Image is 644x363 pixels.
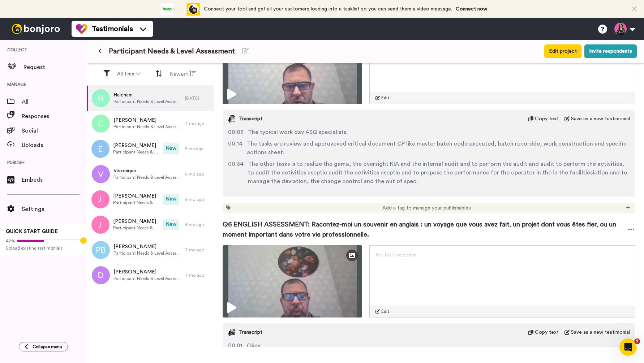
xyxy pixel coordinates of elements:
[113,142,159,149] span: [PERSON_NAME]
[239,329,262,336] span: Transcript
[228,341,242,350] span: 00:01
[228,128,244,137] span: 00:02
[163,219,179,230] span: New
[248,128,348,137] span: The typical work day ASQ specialists.
[382,204,471,212] span: Add a tag to manage your publishables
[571,115,630,122] span: Save as a new testimonial
[113,174,181,180] span: Participant Needs & Level Assessment
[185,196,210,202] div: 6 mo ago
[619,338,637,356] iframe: Intercom live chat
[185,247,210,253] div: 7 mo ago
[113,250,181,256] span: Participant Needs & Level Assessment
[76,23,87,35] img: tm-color.svg
[185,121,210,126] div: 4 mo ago
[223,32,362,104] img: fd591ad3-d2e1-4e08-b5a4-7c28a21574f4-thumbnail_full-1758617821.jpg
[23,63,87,72] span: Request
[6,229,58,234] span: QUICK START GUIDE
[22,141,87,150] span: Uploads
[91,216,110,234] img: j%20.png
[228,139,242,157] span: 00:14
[92,241,110,259] img: pb.png
[91,190,110,208] img: j%20.png
[92,89,110,107] img: h.png
[375,252,417,258] span: No text response
[163,143,179,154] span: New
[87,111,214,136] a: [PERSON_NAME]Participant Needs & Level Assessment4 mo ago
[248,160,630,186] span: The other tasks is to realize the gama, the oversight KIA and the internal audit and to perform t...
[185,272,210,278] div: 7 mo ago
[6,245,81,251] span: Upload existing testimonials
[204,7,452,12] span: Connect your tool and get all your customers loading into a tasklist so you can send them a video...
[113,225,159,231] span: Participant Needs & Level Assessment
[228,115,235,122] img: transcript.svg
[9,24,63,34] img: bj-logo-header-white.svg
[87,212,214,237] a: [PERSON_NAME]Participant Needs & Level AssessmentNew6 mo ago
[113,117,181,124] span: [PERSON_NAME]
[185,95,210,101] div: [DATE]
[165,67,200,81] button: Newest
[634,338,640,344] span: 9
[584,44,637,58] button: Invite respondents
[113,218,159,225] span: [PERSON_NAME]
[22,176,87,184] span: Embeds
[247,139,630,157] span: The tasks are review and approveved critical document GP like master batch code executed, batch r...
[19,342,68,351] button: Collapse menu
[185,146,210,152] div: 5 mo ago
[6,238,15,244] span: 42%
[113,124,181,130] span: Participant Needs & Level Assessment
[22,126,87,135] span: Social
[535,115,559,122] span: Copy text
[163,194,179,205] span: New
[113,268,181,276] span: [PERSON_NAME]
[109,46,235,56] span: Participant Needs & Level Assessment
[381,95,389,101] span: Edit
[87,161,214,187] a: VéroniqueParticipant Needs & Level Assessment6 mo ago
[223,219,627,239] span: Q6 ENGLISH ASSESSMENT: Racontez-moi un souvenir en anglais : un voyage que vous avez fait, un pro...
[228,329,235,336] img: transcript.svg
[91,140,110,158] img: e.png
[185,222,210,228] div: 6 mo ago
[544,44,581,58] button: Edit project
[22,98,87,106] span: All
[535,329,559,336] span: Copy text
[87,263,214,288] a: [PERSON_NAME]Participant Needs & Level Assessment7 mo ago
[113,99,181,104] span: Participant Needs & Level Assessment
[223,245,362,317] img: 786aa284-3692-4e00-9169-bb692a38eb6d-thumbnail_full-1758618179.jpg
[22,112,87,121] span: Responses
[87,136,214,161] a: [PERSON_NAME]Participant Needs & Level AssessmentNew5 mo ago
[92,266,110,284] img: d.png
[113,68,145,81] button: All time
[185,171,210,177] div: 6 mo ago
[87,237,214,263] a: [PERSON_NAME]Participant Needs & Level Assessment7 mo ago
[113,91,181,99] span: Haicham
[456,7,487,12] a: Connect now
[239,115,262,122] span: Transcript
[113,200,159,206] span: Participant Needs & Level Assessment
[87,187,214,212] a: [PERSON_NAME]Participant Needs & Level AssessmentNew6 mo ago
[160,3,200,16] div: animation
[113,193,159,200] span: [PERSON_NAME]
[92,114,110,133] img: c.png
[80,237,87,244] div: Tooltip anchor
[87,86,214,111] a: HaichamParticipant Needs & Level Assessment[DATE]
[113,243,181,250] span: [PERSON_NAME]
[92,24,133,34] span: Testimonials
[33,344,62,350] span: Collapse menu
[228,160,244,186] span: 00:34
[92,165,110,183] img: v.png
[22,205,87,213] span: Settings
[571,329,630,336] span: Save as a new testimonial
[381,308,389,314] span: Edit
[113,149,159,155] span: Participant Needs & Level Assessment
[113,276,181,281] span: Participant Needs & Level Assessment
[113,167,181,174] span: Véronique
[247,341,261,350] span: Okay.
